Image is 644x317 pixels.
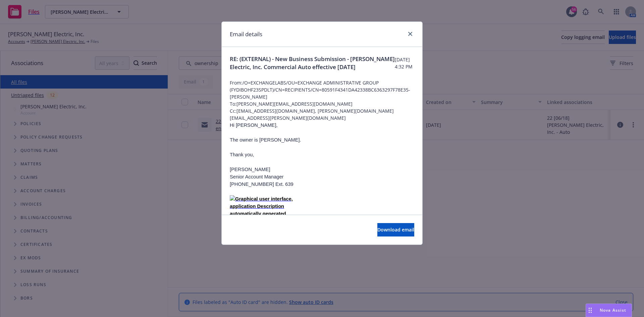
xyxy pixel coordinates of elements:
span: [PHONE_NUMBER] Ext. 639 [230,181,293,187]
a: close [406,30,414,38]
p: The owner is [PERSON_NAME]. [230,136,414,144]
h1: Email details [230,30,262,39]
p: Hi [PERSON_NAME], [230,121,414,129]
span: Cc: [EMAIL_ADDRESS][DOMAIN_NAME], [PERSON_NAME][DOMAIN_NAME][EMAIL_ADDRESS][PERSON_NAME][DOMAIN_N... [230,107,414,121]
span: [DATE] 4:32 PM [395,56,414,70]
button: Nova Assist [586,304,632,317]
span: [PERSON_NAME] [230,167,270,172]
span: From: /O=EXCHANGELABS/OU=EXCHANGE ADMINISTRATIVE GROUP (FYDIBOHF23SPDLT)/CN=RECIPIENTS/CN=80591F4... [230,79,414,100]
img: Graphical user interface, application Description automatically generated [230,195,304,231]
p: Thank you, [230,151,414,158]
span: To: [PERSON_NAME][EMAIL_ADDRESS][DOMAIN_NAME] [230,100,414,107]
span: Download email [377,226,414,233]
span: RE: (EXTERNAL) - New Business Submission - [PERSON_NAME] Electric, Inc. Commercial Auto effective... [230,55,395,71]
div: Drag to move [586,304,594,317]
span: Senior Account Manager [230,174,284,179]
a: Graphical user interface, application Description automatically generated [230,195,414,231]
span: Nova Assist [600,307,626,313]
button: Download email [377,223,414,236]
